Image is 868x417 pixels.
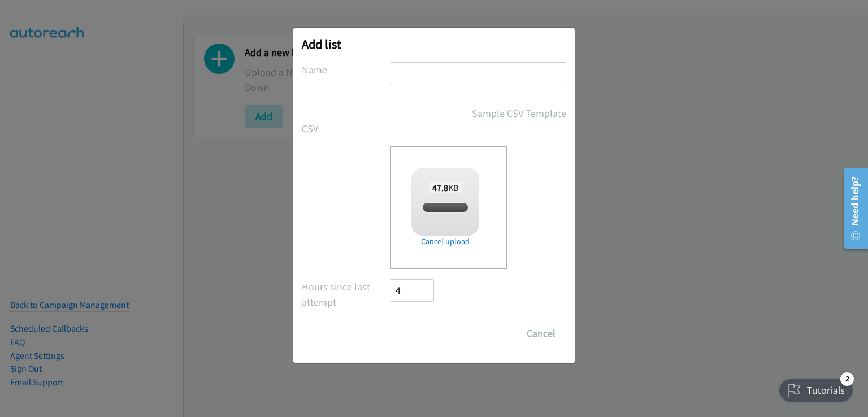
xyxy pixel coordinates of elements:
[302,62,390,77] label: Name
[411,236,479,247] a: Cancel upload
[429,182,462,193] span: KB
[302,121,390,136] label: CSV
[516,322,566,345] button: Cancel
[432,182,448,193] strong: 47.8
[426,202,464,213] span: split_1.csv
[472,106,566,121] a: Sample CSV Template
[302,36,566,52] h2: Add list
[302,279,390,310] label: Hours since last attempt
[836,163,868,253] iframe: Resource Center
[772,368,860,409] iframe: Checklist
